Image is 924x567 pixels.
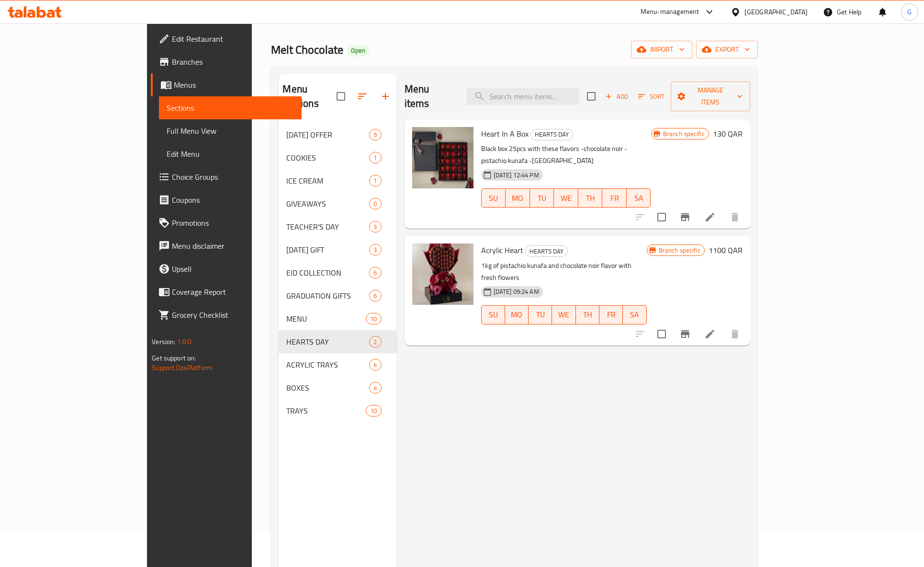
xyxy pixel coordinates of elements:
[286,336,369,347] span: HEARTS DAY
[366,314,381,324] span: 10
[529,305,552,324] button: TU
[659,129,709,139] span: Branch specific
[369,198,381,209] div: items
[152,336,175,348] span: Version:
[151,280,301,303] a: Coverage Report
[279,399,396,422] div: TRAYS10
[370,245,381,255] span: 3
[556,308,572,322] span: WE
[704,211,716,223] a: Edit menu item
[151,27,301,50] a: Edit Restaurant
[286,313,366,324] span: MENU
[172,171,293,183] span: Choice Groups
[369,359,381,370] div: items
[704,328,716,340] a: Edit menu item
[374,85,397,108] button: Add section
[370,130,381,139] span: 9
[366,313,381,324] div: items
[369,129,381,140] div: items
[286,152,369,163] span: COOKIES
[631,191,647,205] span: SA
[627,188,651,208] button: SA
[602,188,627,208] button: FR
[631,41,692,58] button: import
[723,323,746,346] button: delete
[369,382,381,393] div: items
[723,206,746,229] button: delete
[370,383,381,393] span: 4
[159,142,301,165] a: Edit Menu
[509,191,526,205] span: MO
[481,127,529,141] span: Heart In A Box
[286,359,369,370] span: ACRYLIC TRAYS
[506,188,530,208] button: MO
[525,245,568,257] div: HEARTS DAY
[159,119,301,142] a: Full Menu View
[286,405,366,417] div: TRAYS
[172,286,293,298] span: Coverage Report
[279,307,396,330] div: MENU10
[279,123,396,146] div: [DATE] OFFER9
[286,198,369,209] div: GIVEAWAYS
[286,290,369,301] span: GRADUATION GIFTS
[351,85,374,108] span: Sort sections
[279,238,396,261] div: [DATE] GIFT3
[286,382,369,393] span: BOXES
[279,215,396,238] div: TEACHER'S DAY3
[369,152,381,163] div: items
[412,243,473,305] img: Acrylic Heart
[603,308,619,322] span: FR
[152,361,213,374] a: Support.OpsPlatform
[623,305,646,324] button: SA
[490,287,543,296] span: [DATE] 09:24 AM
[632,89,671,104] span: Sort items
[369,221,381,232] div: items
[172,56,293,68] span: Branches
[151,73,301,96] a: Menus
[369,175,381,186] div: items
[606,191,623,205] span: FR
[466,88,579,105] input: search
[558,191,575,205] span: WE
[172,217,293,229] span: Promotions
[652,207,672,227] span: Select to update
[601,89,632,104] button: Add
[369,267,381,278] div: items
[151,234,301,257] a: Menu disclaimer
[481,305,505,324] button: SU
[286,244,369,255] div: MOTHER'S DAY GIFT
[907,7,912,17] span: G
[509,308,525,322] span: MO
[490,171,543,180] span: [DATE] 12:44 PM
[578,188,603,208] button: TH
[347,46,369,55] span: Open
[151,188,301,211] a: Coupons
[152,352,196,364] span: Get support on:
[481,188,506,208] button: SU
[167,148,293,160] span: Edit Menu
[279,376,396,399] div: BOXES4
[369,336,381,347] div: items
[172,240,293,252] span: Menu disclaimer
[331,86,351,106] span: Select all sections
[370,153,381,162] span: 1
[530,188,554,208] button: TU
[370,176,381,185] span: 1
[639,44,685,56] span: import
[370,337,381,347] span: 2
[481,243,523,257] span: Acrylic Heart
[581,86,601,106] span: Select section
[481,143,651,167] p: Black box 25pcs with these flavors -chocolate noir -pistachio kunafa -[GEOGRAPHIC_DATA]
[505,305,529,324] button: MO
[286,267,369,278] span: EID COLLECTION
[485,308,501,322] span: SU
[151,303,301,326] a: Grocery Checklist
[604,91,630,102] span: Add
[638,91,665,102] span: Sort
[370,222,381,231] span: 3
[532,308,548,322] span: TU
[366,406,381,416] span: 10
[177,336,192,348] span: 1.0.0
